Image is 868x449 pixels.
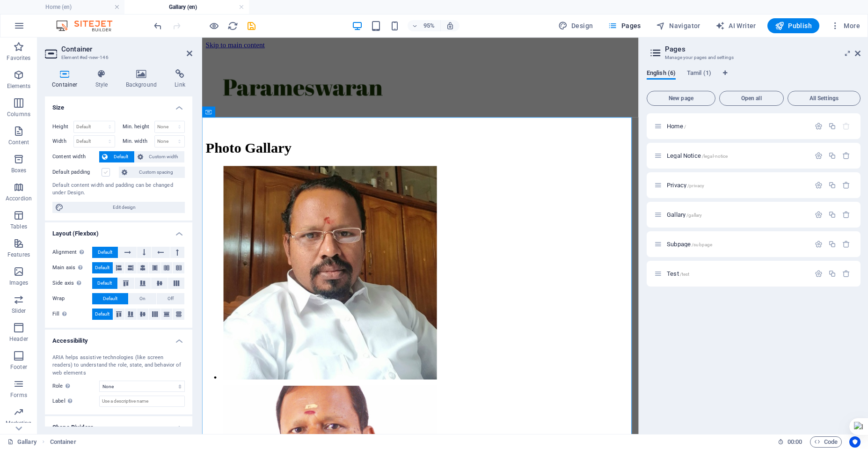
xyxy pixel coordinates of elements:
[687,183,704,188] span: /privacy
[828,240,836,248] div: Duplicate
[227,21,238,31] i: Reload page
[50,436,76,448] nav: breadcrumb
[664,271,810,277] div: Test/test
[558,21,593,30] span: Design
[667,241,712,248] span: Click to open page
[8,139,29,146] p: Content
[647,91,715,106] button: New page
[719,91,784,106] button: Open all
[92,278,117,289] button: Default
[11,167,27,174] p: Boxes
[119,167,185,178] button: Custom spacing
[99,396,185,407] input: Use a descriptive name
[97,278,112,289] span: Default
[715,21,756,30] span: AI Writer
[842,270,850,278] div: Remove
[667,211,702,218] span: Click to open page
[815,211,823,219] div: Settings
[4,4,66,12] a: Skip to main content
[815,181,823,189] div: Settings
[408,20,441,31] button: 95%
[664,153,810,159] div: Legal Notice/legal-notice
[815,270,823,278] div: Settings
[52,354,185,377] div: ARIA helps assistive technologies (like screen readers) to understand the role, state, and behavi...
[828,181,836,189] div: Duplicate
[792,96,856,101] span: All Settings
[92,293,128,304] button: Default
[52,293,92,304] label: Wrap
[129,293,156,304] button: On
[152,20,163,31] button: undo
[157,293,184,304] button: Off
[667,152,728,159] span: Click to open page
[52,139,73,144] label: Width
[667,123,686,130] span: Click to open page
[52,151,99,162] label: Content width
[842,152,850,160] div: Remove
[66,202,182,213] span: Edit design
[246,21,257,31] i: Save (Ctrl+S)
[61,45,192,53] h2: Container
[814,436,838,448] span: Code
[684,124,686,129] span: /
[12,307,26,315] p: Slider
[52,309,92,320] label: Fill
[788,436,802,448] span: 00 00
[168,69,192,89] h4: Link
[123,139,154,144] label: Min. width
[712,18,760,33] button: AI Writer
[827,18,864,33] button: More
[647,69,861,87] div: Language Tabs
[422,20,437,31] h6: 95%
[7,251,30,258] p: Features
[842,211,850,219] div: Remove
[139,293,146,304] span: On
[227,20,238,31] button: reload
[130,167,182,178] span: Custom spacing
[52,167,102,178] label: Default padding
[828,152,836,160] div: Duplicate
[664,212,810,218] div: Gallary/gallary
[52,262,92,273] label: Main axis
[665,53,842,62] h3: Manage your pages and settings
[123,124,154,129] label: Min. height
[664,182,810,188] div: Privacy/privacy
[723,96,780,101] span: Open all
[10,223,27,230] p: Tables
[61,53,174,62] h3: Element #ed-new-146
[651,96,711,101] span: New page
[52,182,185,197] div: Default content width and padding can be changed under Design.
[168,293,174,304] span: Off
[788,91,861,106] button: All Settings
[794,438,795,445] span: :
[664,123,810,129] div: Home/
[7,110,30,118] p: Columns
[119,69,168,89] h4: Background
[52,396,99,407] label: Label
[667,182,704,189] span: Click to open page
[50,436,76,448] span: Click to select. Double-click to edit
[45,416,192,433] h4: Shape Dividers
[687,67,711,81] span: Tamil (1)
[52,247,92,258] label: Alignment
[652,18,704,33] button: Navigator
[775,21,812,30] span: Publish
[842,122,850,130] div: The startpage cannot be deleted
[153,21,163,31] i: Undo: Move elements (Ctrl+Z)
[828,270,836,278] div: Duplicate
[52,278,92,289] label: Side axis
[52,124,73,129] label: Height
[95,309,109,320] span: Default
[842,240,850,248] div: Remove
[702,154,728,159] span: /legal-notice
[767,18,819,33] button: Publish
[608,21,641,30] span: Pages
[98,247,112,258] span: Default
[45,330,192,346] h4: Accessibility
[7,82,31,90] p: Elements
[9,279,29,287] p: Images
[208,20,219,31] button: Click here to leave preview mode and continue editing
[554,18,597,33] button: Design
[124,2,249,12] h4: Gallary (en)
[92,262,113,273] button: Default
